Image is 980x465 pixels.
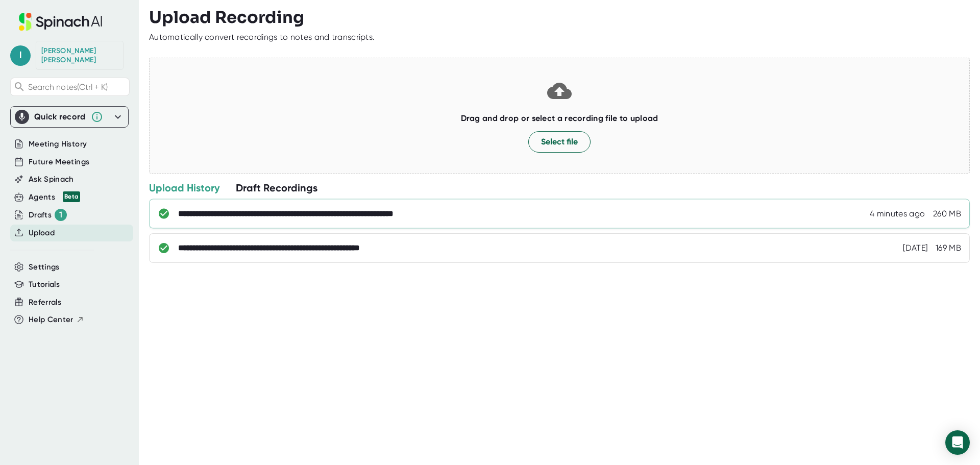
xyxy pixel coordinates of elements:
[29,209,67,221] button: Drafts 1
[29,227,55,239] button: Upload
[29,156,89,168] button: Future Meetings
[29,191,80,203] div: Agents
[903,243,927,253] div: 1/24/2025, 10:48:14 AM
[29,174,74,185] button: Ask Spinach
[29,297,61,308] button: Referrals
[461,113,658,123] b: Drag and drop or select a recording file to upload
[29,279,60,290] button: Tutorials
[29,314,73,326] span: Help Center
[870,209,925,219] div: 4 minutes ago
[29,209,67,221] div: Drafts
[41,46,118,64] div: Logan Zumbrun
[29,138,87,150] button: Meeting History
[149,8,970,27] h3: Upload Recording
[541,136,578,148] span: Select file
[29,261,60,273] button: Settings
[29,314,84,326] button: Help Center
[63,191,80,202] div: Beta
[29,191,80,203] button: Agents Beta
[945,430,970,455] div: Open Intercom Messenger
[149,181,219,194] div: Upload History
[55,209,67,221] div: 1
[936,243,961,253] div: 169 MB
[15,107,124,127] div: Quick record
[10,45,31,66] span: l
[933,209,961,219] div: 260 MB
[149,32,375,42] div: Automatically convert recordings to notes and transcripts.
[28,82,108,92] span: Search notes (Ctrl + K)
[528,131,591,153] button: Select file
[34,112,86,122] div: Quick record
[236,181,317,194] div: Draft Recordings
